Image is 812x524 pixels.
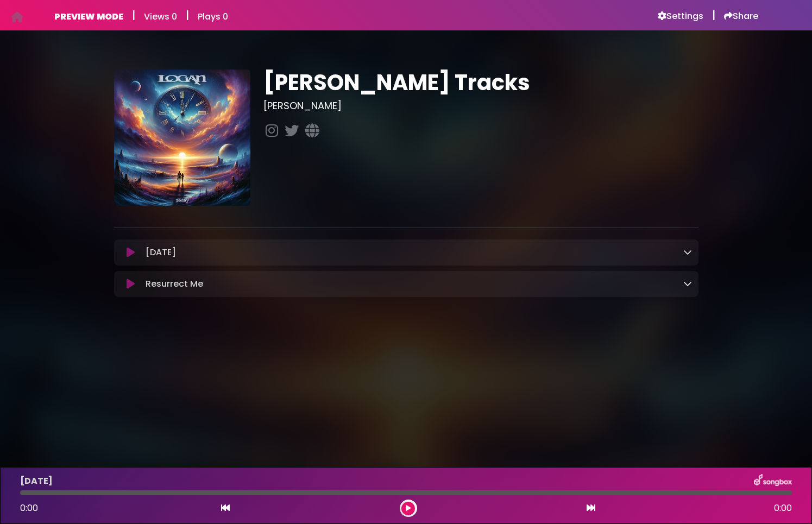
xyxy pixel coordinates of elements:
[146,277,203,291] p: Resurrect Me
[144,11,177,22] h6: Views 0
[146,246,176,259] p: [DATE]
[114,70,250,206] img: XIf4KRYvR2m3A9pjgx86
[263,70,698,96] h1: [PERSON_NAME] Tracks
[186,9,189,22] h5: |
[54,11,123,22] h6: PREVIEW MODE
[724,11,758,22] a: Share
[712,9,715,22] h5: |
[263,100,698,112] h3: [PERSON_NAME]
[132,9,135,22] h5: |
[198,11,228,22] h6: Plays 0
[658,11,703,22] a: Settings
